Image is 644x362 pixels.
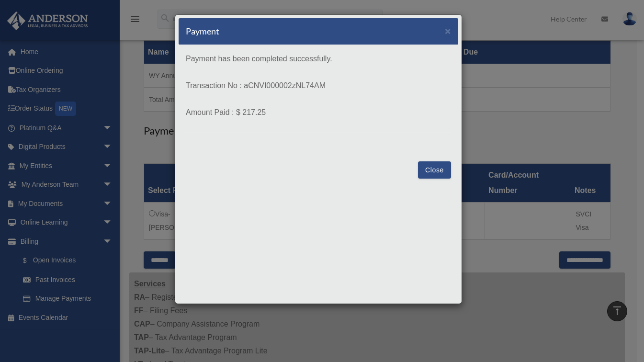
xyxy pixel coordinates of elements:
[445,25,451,36] span: ×
[186,106,451,119] p: Amount Paid : $ 217.25
[186,52,451,66] p: Payment has been completed successfully.
[418,161,451,179] button: Close
[186,79,451,92] p: Transaction No : aCNVI000002zNL74AM
[186,25,219,37] h5: Payment
[445,26,451,36] button: Close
